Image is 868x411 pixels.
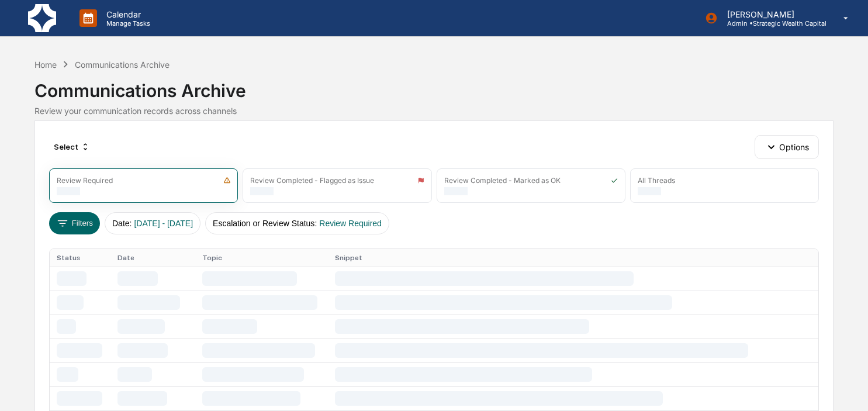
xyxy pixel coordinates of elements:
button: Escalation or Review Status:Review Required [205,212,389,234]
p: Manage Tasks [97,19,156,27]
div: Review Required [57,176,113,185]
div: Communications Archive [75,60,170,70]
div: Review your communication records across channels [34,106,833,116]
div: Review Completed - Flagged as Issue [250,176,374,185]
th: Topic [195,249,327,267]
button: Date:[DATE] - [DATE] [105,212,200,234]
img: icon [611,177,618,184]
div: Home [34,60,57,70]
p: Calendar [97,9,156,19]
div: Select [49,137,95,156]
img: logo [28,4,56,32]
span: Review Required [319,219,382,228]
p: Admin • Strategic Wealth Capital [718,19,826,27]
img: icon [417,177,424,184]
th: Snippet [328,249,818,267]
button: Options [755,135,818,158]
p: [PERSON_NAME] [718,9,826,19]
button: Filters [49,212,100,234]
th: Date [110,249,195,267]
img: icon [223,177,231,184]
span: [DATE] - [DATE] [134,219,193,228]
div: All Threads [638,176,675,185]
div: Communications Archive [34,71,833,101]
div: Review Completed - Marked as OK [444,176,561,185]
th: Status [50,249,110,267]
